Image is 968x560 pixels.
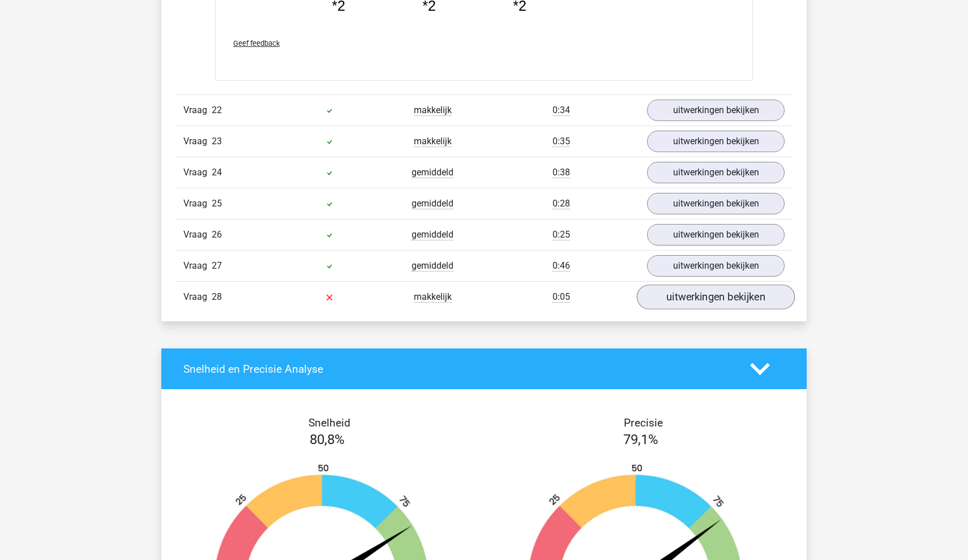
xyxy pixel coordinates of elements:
span: Vraag [183,290,212,304]
span: 0:38 [552,167,570,178]
span: gemiddeld [412,229,453,240]
span: gemiddeld [412,198,453,209]
span: gemiddeld [412,260,453,272]
a: uitwerkingen bekijken [647,193,785,214]
span: 80,8% [310,432,345,447]
h4: Snelheid en Precisie Analyse [183,363,733,376]
a: uitwerkingen bekijken [647,224,785,245]
span: 28 [212,291,222,302]
span: Vraag [183,197,212,210]
h4: Snelheid [183,416,476,429]
span: 25 [212,198,222,209]
span: 0:28 [552,198,570,209]
span: Vraag [183,135,212,148]
span: Vraag [183,259,212,273]
h4: Precisie [497,416,789,429]
a: uitwerkingen bekijken [647,100,785,121]
span: 24 [212,167,222,178]
span: 0:25 [552,229,570,240]
span: Vraag [183,166,212,179]
span: makkelijk [414,291,452,303]
a: uitwerkingen bekijken [647,255,785,277]
a: uitwerkingen bekijken [647,131,785,152]
span: 22 [212,105,222,115]
span: 0:46 [552,260,570,272]
span: 26 [212,229,222,240]
a: uitwerkingen bekijken [647,162,785,183]
span: Geef feedback [233,39,280,48]
span: 79,1% [623,432,658,447]
a: uitwerkingen bekijken [637,285,795,309]
span: 0:05 [552,291,570,303]
span: 0:35 [552,136,570,147]
span: Vraag [183,228,212,242]
span: 23 [212,136,222,147]
span: makkelijk [414,105,452,116]
span: Vraag [183,104,212,117]
span: 27 [212,260,222,271]
span: makkelijk [414,136,452,147]
span: 0:34 [552,105,570,116]
span: gemiddeld [412,167,453,178]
